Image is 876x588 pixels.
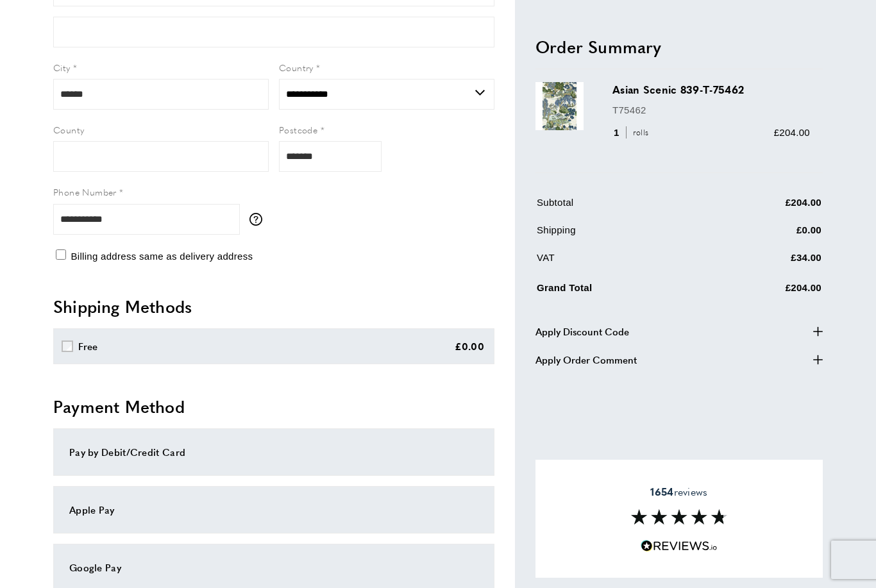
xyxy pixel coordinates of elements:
[710,194,822,219] td: £204.00
[535,82,584,130] img: Asian Scenic 839-T-75462
[53,395,494,418] h2: Payment Method
[69,502,478,517] div: Apple Pay
[56,249,66,260] input: Billing address same as delivery address
[53,123,84,136] span: County
[279,123,317,136] span: Postcode
[69,444,478,460] div: Pay by Debit/Credit Card
[650,485,707,498] span: reviews
[71,251,253,262] span: Billing address same as delivery address
[78,339,98,354] div: Free
[612,82,810,97] h3: Asian Scenic 839-T-75462
[279,61,314,74] span: Country
[249,213,269,226] button: More information
[710,222,822,247] td: £0.00
[535,323,629,339] span: Apply Discount Code
[537,249,709,274] td: VAT
[53,295,494,318] h2: Shipping Methods
[710,249,822,274] td: £34.00
[537,277,709,305] td: Grand Total
[641,540,718,552] img: Reviews.io 5 stars
[537,194,709,219] td: Subtotal
[626,126,652,139] span: rolls
[69,560,478,575] div: Google Pay
[710,277,822,305] td: £204.00
[537,222,709,247] td: Shipping
[774,126,810,137] span: £204.00
[612,102,810,117] p: T75462
[535,35,823,58] h2: Order Summary
[53,61,71,74] span: City
[612,124,653,140] div: 1
[53,185,117,198] span: Phone Number
[631,509,727,525] img: Reviews section
[535,351,637,367] span: Apply Order Comment
[650,484,673,499] strong: 1654
[455,339,485,354] div: £0.00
